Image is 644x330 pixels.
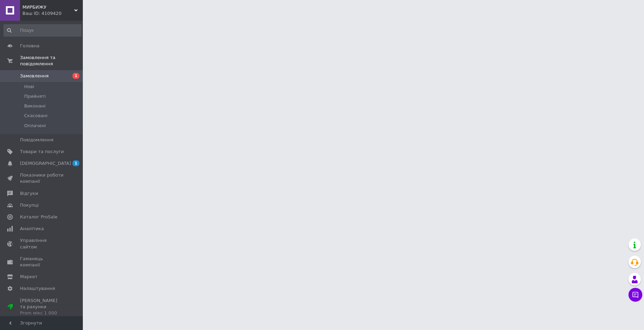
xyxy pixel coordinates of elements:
span: Налаштування [20,285,55,292]
button: Чат з покупцем [628,288,642,302]
span: 1 [72,73,79,79]
span: 1 [72,160,79,166]
span: Скасовані [24,113,48,119]
span: Товари та послуги [20,149,64,155]
span: Замовлення та повідомлення [20,55,83,67]
input: Пошук [3,24,81,37]
span: Маркет [20,274,38,280]
span: Каталог ProSale [20,214,57,220]
span: Відгуки [20,190,38,197]
span: Замовлення [20,73,49,79]
span: МИРБИЖУ [22,4,74,10]
span: Виконані [24,103,46,109]
span: Показники роботи компанії [20,172,64,185]
span: [PERSON_NAME] та рахунки [20,298,64,317]
span: Прийняті [24,93,46,100]
span: Оплачені [24,123,46,129]
span: Покупці [20,202,39,208]
span: Управління сайтом [20,237,64,250]
span: [DEMOGRAPHIC_DATA] [20,160,71,167]
span: Гаманець компанії [20,256,64,268]
div: Prom мікс 1 000 [20,310,64,316]
span: Аналітика [20,226,44,232]
span: Головна [20,43,39,49]
span: Повідомлення [20,137,53,143]
span: Нові [24,84,34,90]
div: Ваш ID: 4109420 [22,10,83,17]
